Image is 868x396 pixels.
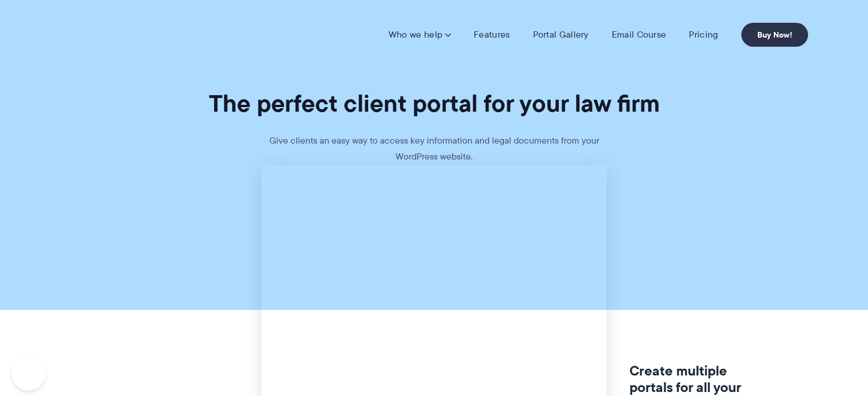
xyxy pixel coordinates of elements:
a: Email Course [612,29,667,40]
a: Who we help [389,29,451,40]
a: Portal Gallery [533,29,589,40]
a: Buy Now! [741,23,808,47]
a: Pricing [689,29,718,40]
a: Features [474,29,510,40]
p: Give clients an easy way to access key information and legal documents from your WordPress website. [263,133,605,165]
iframe: Toggle Customer Support [11,356,46,390]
